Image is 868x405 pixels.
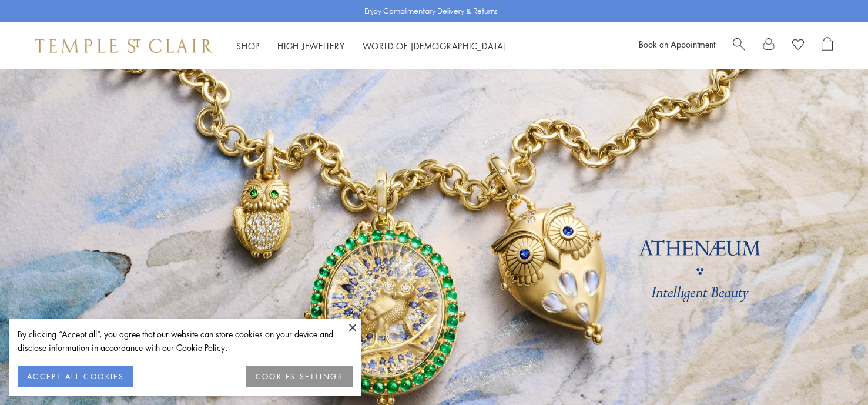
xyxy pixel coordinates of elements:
[809,350,856,393] iframe: Gorgias live chat messenger
[822,37,833,55] a: Open Shopping Bag
[236,39,507,53] nav: Main navigation
[639,38,715,50] a: Book an Appointment
[18,366,133,387] button: ACCEPT ALL COOKIES
[364,5,498,17] p: Enjoy Complimentary Delivery & Returns
[35,39,213,53] img: Temple St. Clair
[246,366,353,387] button: COOKIES SETTINGS
[277,40,345,52] a: High JewelleryHigh Jewellery
[18,327,353,354] div: By clicking “Accept all”, you agree that our website can store cookies on your device and disclos...
[792,37,804,55] a: View Wishlist
[236,40,260,52] a: ShopShop
[363,40,507,52] a: World of [DEMOGRAPHIC_DATA]World of [DEMOGRAPHIC_DATA]
[733,37,745,55] a: Search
